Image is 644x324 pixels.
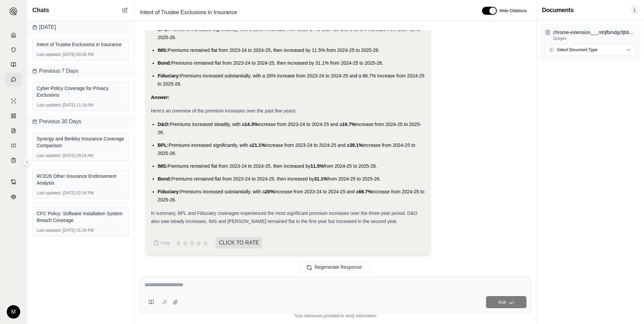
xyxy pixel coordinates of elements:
[171,176,314,182] span: Premiums remained flat from 2023-24 to 2024-25, then increased by
[158,163,168,169] span: IMS:
[216,237,262,249] span: CLICK TO RATE
[37,173,125,186] div: RCE26 Other Insurance Endorsement Analysis
[151,236,172,250] button: Copy
[158,27,169,32] span: BPL:
[258,122,342,127] span: increase from 2023-24 to 2024-25 and a
[158,189,180,194] span: Fiduciary:
[4,154,23,167] a: Coverage Table
[37,102,125,108] div: [DATE] 11:19 AM
[151,95,169,100] strong: Answer:
[137,7,240,18] span: Intent of Trustee Exclusions in Insurance
[4,73,23,86] a: Chat
[158,122,421,135] span: increase from 2024-25 to 2025-26.
[158,142,415,156] span: increase from 2024-25 to 2025-26.
[37,190,61,196] span: Last updated:
[553,29,636,36] p: chrome-extension___mhjfbmdgcfjbbpaeojofohoefgiehja.PDF
[27,21,134,34] div: [DATE]
[37,41,125,48] div: Intent of Trustee Exclusions in Insurance
[486,296,526,308] button: Ask
[137,7,474,18] div: Edit Title
[23,158,31,166] button: Expand sidebar
[327,176,381,182] span: from 2024-25 to 2025-26.
[315,264,362,270] span: Regenerate Response
[158,122,170,127] span: D&O:
[158,142,169,148] span: BPL:
[311,163,324,169] span: 11.5%
[631,5,639,15] span: 1
[314,176,328,182] span: 31.1%
[168,47,380,53] span: Premiums remained flat from 2023-24 to 2024-25, then increased by 11.5% from 2024-25 to 2025-26.
[169,142,252,148] span: Premiums increased significantly, with a
[171,60,383,66] span: Premiums remained flat from 2023-24 to 2024-25, then increased by 31.1% from 2024-25 to 2025-26.
[37,210,125,224] div: CFC Policy: Software Installation System Breach Coverage
[121,6,129,14] button: New Chat
[151,108,296,114] span: Here's an overview of the premium increases over the past few years:
[158,27,420,40] span: Premiums increased significantly, with a 21.1% increase from 2023-24 to 2024-25 and a 39.1% incre...
[4,58,23,71] a: Prompt Library
[498,299,506,305] span: Ask
[158,176,171,182] span: Bond:
[7,5,20,18] button: Expand sidebar
[37,85,125,98] div: Cyber Policy Coverage for Privacy Exclusions
[158,47,168,53] span: IMS:
[4,124,23,137] a: Claim Coverage
[9,7,18,15] img: Expand sidebar
[265,189,275,194] span: 20%
[252,142,265,148] span: 21.1%
[265,142,350,148] span: increase from 2023-24 to 2024-25 and a
[151,210,417,224] span: In summary, BPL and Fiduciary coverages experienced the most significant premium increases over t...
[27,115,134,128] div: Previous 30 Days
[275,189,359,194] span: increase from 2023-24 to 2024-25 and a
[4,190,23,203] a: Legal Search Engine
[245,122,258,127] span: 14.3%
[158,189,424,202] span: increase from 2024-25 to 2025-26.
[32,5,49,15] span: Chats
[342,122,356,127] span: 16.7%
[37,52,61,57] span: Last updated:
[37,102,61,108] span: Last updated:
[4,175,23,189] a: Contract Analysis
[324,163,377,169] span: from 2024-25 to 2025-26.
[545,29,636,41] button: chrome-extension___mhjfbmdgcfjbbpaeojofohoefgiehja.PDF2pages
[37,228,125,233] div: [DATE] 01:34 PM
[168,163,311,169] span: Premiums remained flat from 2023-24 to 2024-25, then increased by
[553,36,636,41] p: 2 pages
[27,64,134,78] div: Previous 7 Days
[4,94,23,108] a: Single Policy
[158,73,180,78] span: Fiduciary:
[37,153,125,158] div: [DATE] 09:24 AM
[158,73,424,87] span: Premiums increased substantially, with a 20% increase from 2023-24 to 2024-25 and a 66.7% increas...
[542,5,574,15] h3: Documents
[359,189,372,194] span: 66.7%
[140,313,531,319] div: *Use references provided to verify information.
[500,8,527,13] span: Hide Citations
[4,109,23,123] a: Policy Comparisons
[349,142,363,148] span: 39.1%
[301,262,370,272] button: Regenerate Response
[160,240,170,246] span: Copy
[4,43,23,57] a: Documents Vault
[4,139,23,152] a: Custom Report
[37,153,61,158] span: Last updated:
[7,305,20,319] div: M
[180,189,265,194] span: Premiums increased substantially, with a
[37,228,61,233] span: Last updated:
[37,190,125,196] div: [DATE] 02:34 PM
[37,135,125,149] div: Synergy and Berkley Insurance Coverage Comparison
[37,52,125,57] div: [DATE] 09:38 PM
[4,28,23,42] a: Home
[158,60,171,66] span: Bond:
[170,122,245,127] span: Premiums increased steadily, with a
